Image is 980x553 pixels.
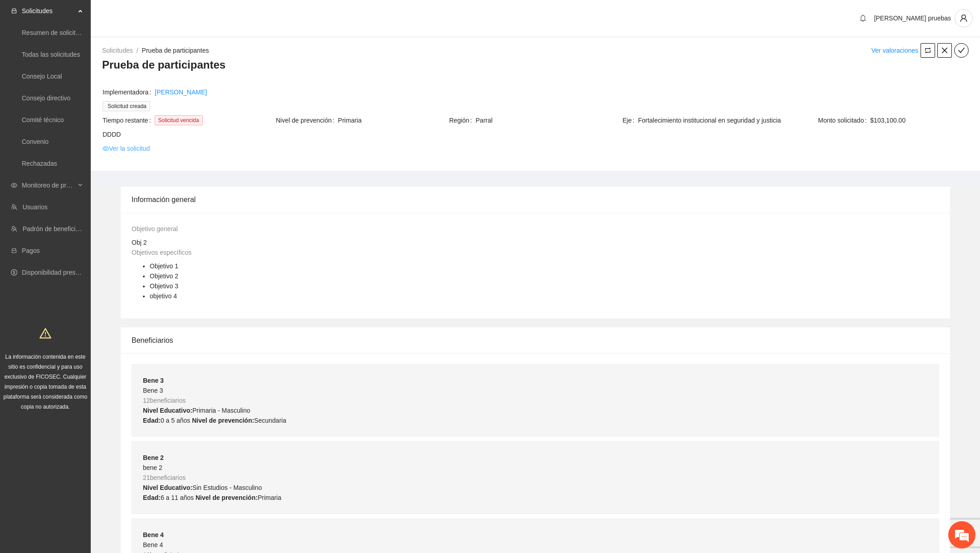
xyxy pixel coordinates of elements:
[143,531,164,538] strong: Bene 4
[150,262,178,270] span: Objetivo 1
[161,417,190,424] span: 0 a 5 años
[874,15,951,22] span: [PERSON_NAME] pruebas
[22,269,99,276] a: Disponibilidad presupuestal
[47,46,152,58] div: Chatee con nosotros ahora
[155,87,207,97] a: [PERSON_NAME]
[137,47,138,54] span: /
[23,203,48,211] a: Usuarios
[39,327,51,339] span: warning
[143,464,162,471] span: bene 2
[150,292,177,300] span: objetivo 4
[192,417,254,424] strong: Nivel de prevención:
[161,494,194,501] span: 6 a 11 años
[871,47,918,54] a: Ver valoraciones
[103,115,155,125] span: Tiempo restante
[53,121,125,213] span: Estamos en línea.
[5,248,173,280] textarea: Escriba su mensaje y pulse “Intro”
[938,47,951,54] span: close
[638,115,795,125] span: Fortalecimiento institucional en seguridad y justicia
[143,474,186,481] span: 21 beneficiarios
[192,407,250,414] span: Primaria - Masculino
[22,51,80,58] a: Todas las solicitudes
[856,15,870,22] span: bell
[143,494,161,501] strong: Edad:
[22,2,75,20] span: Solicitudes
[11,182,17,188] span: eye
[23,225,89,232] a: Padrón de beneficiarios
[955,9,973,27] button: user
[132,327,939,353] div: Beneficiarios
[143,397,186,404] span: 12 beneficiarios
[102,58,969,72] h3: Prueba de participantes
[276,115,338,125] span: Nivel de prevención
[955,14,972,22] span: user
[132,225,178,232] span: Objetivo general
[856,11,870,25] button: bell
[921,47,935,54] span: retweet
[143,407,192,414] strong: Nivel Educativo:
[103,129,968,139] span: DDDD
[132,239,147,246] span: Obj 2
[254,417,286,424] span: Secundaria
[103,87,155,97] span: Implementadora
[143,484,192,491] strong: Nivel Educativo:
[338,115,448,125] span: Primaria
[921,43,935,58] button: retweet
[475,115,622,125] span: Parral
[22,176,75,194] span: Monitoreo de proyectos
[4,354,88,410] span: La información contenida en este sitio es confidencial y para uso exclusivo de FICOSEC. Cualquier...
[22,29,124,36] a: Resumen de solicitudes por aprobar
[449,115,475,125] span: Región
[103,101,150,111] span: Solicitud creada
[870,115,968,125] span: $103,100.00
[143,377,164,384] strong: Bene 3
[150,272,178,280] span: Objetivo 2
[103,143,150,153] a: eyeVer la solicitud
[149,5,171,26] div: Minimizar ventana de chat en vivo
[22,73,62,80] a: Consejo Local
[143,387,163,394] span: Bene 3
[22,116,64,123] a: Comité técnico
[132,249,191,256] span: Objetivos específicos
[22,160,57,167] a: Rechazadas
[937,43,952,58] button: close
[192,484,262,491] span: Sin Estudios - Masculino
[155,115,203,125] span: Solicitud vencida
[818,115,870,125] span: Monto solicitado
[143,454,164,461] strong: Bene 2
[955,47,968,54] span: check
[143,541,163,548] span: Bene 4
[11,8,17,14] span: inbox
[150,282,178,290] span: Objetivo 3
[954,43,969,58] button: check
[622,115,638,125] span: Eje
[22,247,40,254] a: Pagos
[103,145,109,152] span: eye
[22,94,70,102] a: Consejo directivo
[142,47,209,54] a: Prueba de participantes
[143,417,161,424] strong: Edad:
[196,494,258,501] strong: Nivel de prevención:
[132,187,939,212] div: Información general
[102,47,133,54] a: Solicitudes
[22,138,49,145] a: Convenio
[258,494,281,501] span: Primaria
